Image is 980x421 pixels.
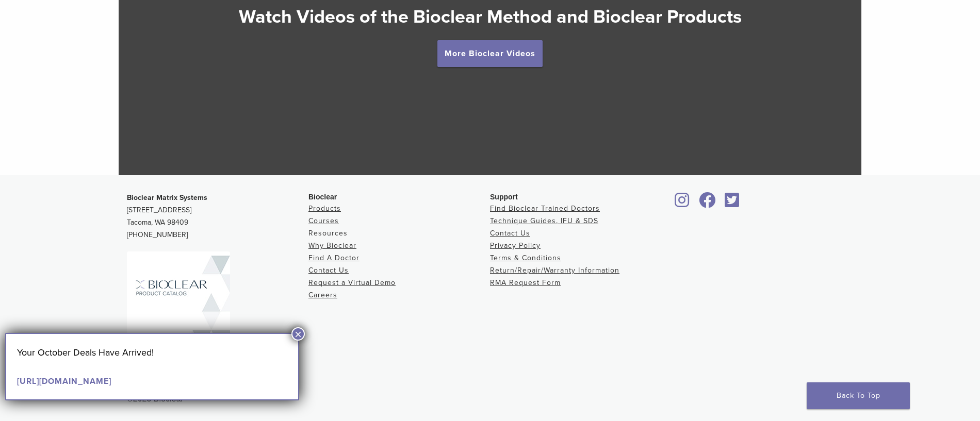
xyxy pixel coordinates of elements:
a: Courses [308,216,339,225]
a: Bioclear [695,198,719,209]
a: Terms & Conditions [490,254,561,262]
strong: Bioclear Matrix Systems [127,193,207,202]
a: Why Bioclear [308,241,356,250]
a: [URL][DOMAIN_NAME] [17,376,111,386]
a: Find A Doctor [308,254,360,262]
a: Careers [308,291,337,299]
a: Products [308,204,341,213]
a: Contact Us [308,266,349,275]
a: RMA Request Form [490,278,561,287]
a: Contact Us [490,229,530,238]
div: ©2025 Bioclear [127,393,853,405]
p: Your October Deals Have Arrived! [17,345,287,360]
a: Find Bioclear Trained Doctors [490,204,600,213]
a: Resources [308,229,348,238]
img: Bioclear [127,251,230,385]
p: [STREET_ADDRESS] Tacoma, WA 98409 [PHONE_NUMBER] [127,192,308,241]
a: Request a Virtual Demo [308,278,396,287]
a: Bioclear [721,198,743,209]
span: Support [490,193,518,201]
a: Back To Top [807,382,910,409]
a: Technique Guides, IFU & SDS [490,216,598,225]
h2: Watch Videos of the Bioclear Method and Bioclear Products [119,5,861,29]
a: Privacy Policy [490,241,541,250]
a: Return/Repair/Warranty Information [490,266,619,275]
a: Bioclear [672,198,693,209]
span: Bioclear [308,193,337,201]
a: More Bioclear Videos [437,40,543,67]
button: Close [291,327,305,341]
